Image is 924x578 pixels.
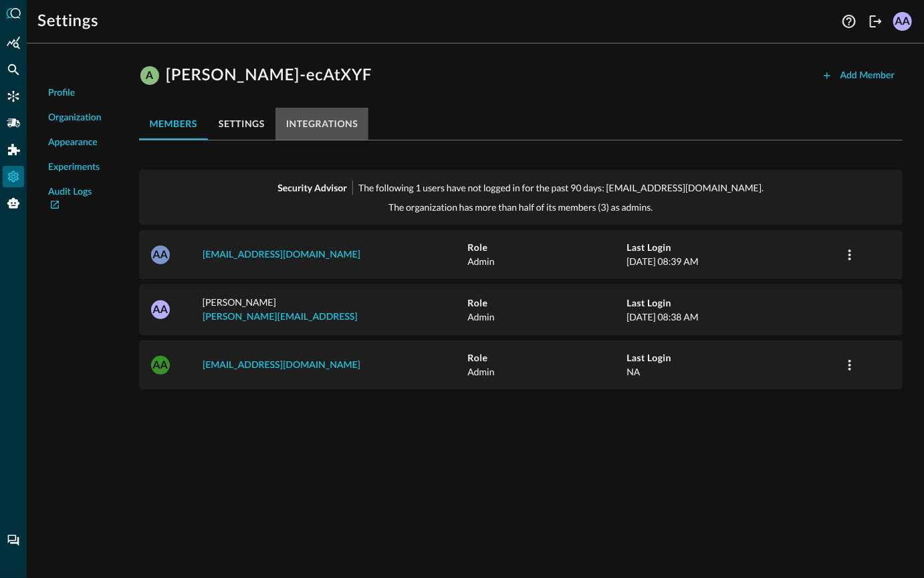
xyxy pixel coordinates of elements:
div: Federated Search [3,59,24,80]
div: AA [151,246,170,264]
div: Pipelines [3,112,24,134]
h5: Role [467,351,626,365]
a: [EMAIL_ADDRESS][DOMAIN_NAME] [203,361,360,370]
p: NA [626,365,838,379]
div: AA [893,12,912,31]
div: Addons [3,139,25,161]
p: [DATE] 08:38 AM [626,310,838,324]
div: Settings [3,166,24,187]
h1: Settings [37,11,98,32]
p: [PERSON_NAME] [203,295,468,324]
button: Help [838,11,860,32]
p: Admin [467,365,626,379]
button: settings [208,108,275,140]
h5: Last Login [626,296,838,310]
button: Logout [865,11,887,32]
div: AA [151,356,170,375]
div: Summary Insights [3,32,24,54]
a: [EMAIL_ADDRESS][DOMAIN_NAME] [203,250,360,260]
p: The organization has more than half of its members (3) as admins. [388,200,653,214]
span: Experiments [48,161,100,175]
p: Security Advisor [277,181,347,195]
button: integrations [275,108,369,140]
h1: [PERSON_NAME]-ecAtXYF [166,65,372,86]
p: The following 1 users have not logged in for the past 90 days: [EMAIL_ADDRESS][DOMAIN_NAME]. [358,181,764,195]
div: Query Agent [3,193,24,214]
span: Profile [48,86,75,100]
h5: Last Login [626,241,838,254]
span: Appearance [48,136,98,150]
h5: Last Login [626,351,838,365]
button: Add Member [814,65,903,86]
button: members [139,108,208,140]
h5: Role [467,296,626,310]
a: [PERSON_NAME][EMAIL_ADDRESS] [203,312,358,322]
div: A [140,66,159,85]
div: AA [151,300,170,319]
span: Organization [48,111,102,125]
p: Admin [467,254,626,268]
div: Chat [3,530,24,551]
p: Admin [467,310,626,324]
div: Connectors [3,86,24,107]
p: [DATE] 08:39 AM [626,254,838,268]
h5: Role [467,241,626,254]
a: Audit Logs [48,185,102,213]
